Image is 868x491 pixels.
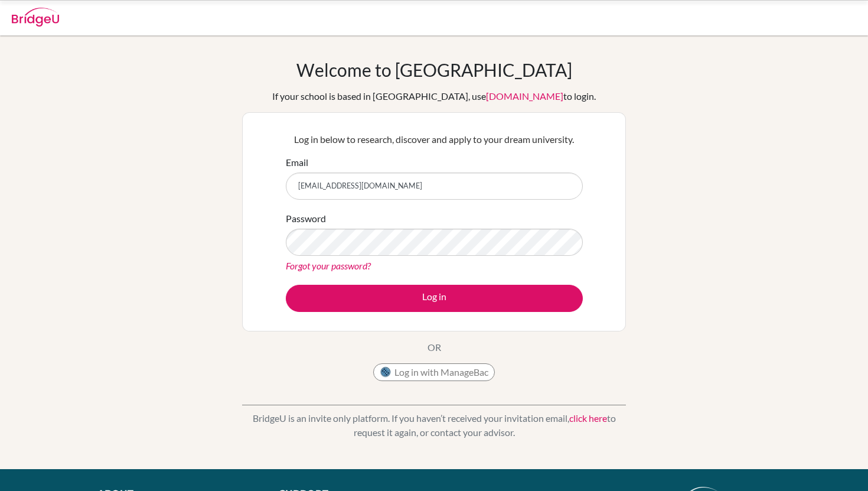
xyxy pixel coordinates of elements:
h1: Welcome to [GEOGRAPHIC_DATA] [296,59,572,80]
label: Password [286,212,326,226]
p: Log in below to research, discover and apply to your dream university. [286,132,583,147]
label: Email [286,155,308,170]
a: click here [569,412,607,424]
img: Bridge-U [12,8,59,27]
p: OR [428,340,441,355]
p: BridgeU is an invite only platform. If you haven’t received your invitation email, to request it ... [242,411,626,440]
button: Log in with ManageBac [373,363,495,381]
button: Log in [286,285,583,312]
div: If your school is based in [GEOGRAPHIC_DATA], use to login. [272,89,596,103]
a: Forgot your password? [286,260,371,271]
a: [DOMAIN_NAME] [486,90,563,102]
